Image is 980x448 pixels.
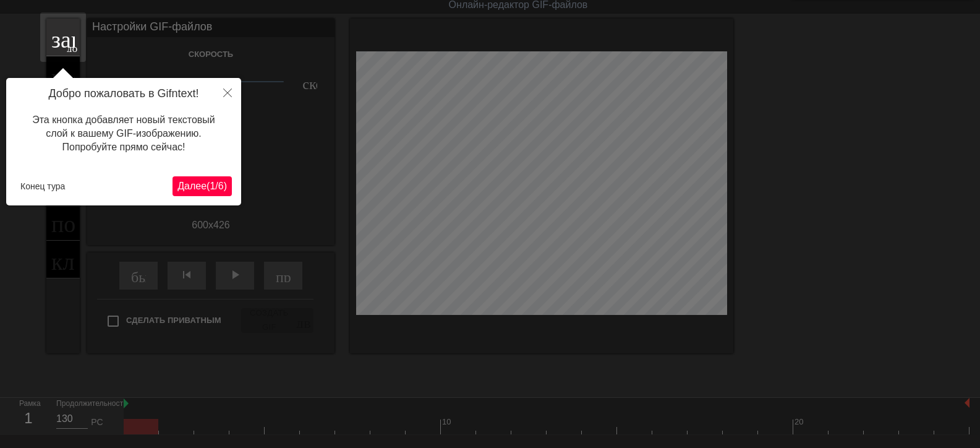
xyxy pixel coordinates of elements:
[173,176,232,196] button: Следующий
[215,181,218,191] font: /
[15,87,232,101] h4: Добро пожаловать в Gifntext!
[32,114,215,153] font: Эта кнопка добавляет новый текстовый слой к вашему GIF-изображению. Попробуйте прямо сейчас!
[218,181,224,191] font: 6
[210,181,215,191] font: 1
[214,78,241,106] button: Закрывать
[20,181,65,191] font: Конец тура
[48,87,198,100] font: Добро пожаловать в Gifntext!
[177,181,207,191] font: Далее
[224,181,227,191] font: )
[15,177,70,196] button: Конец тура
[207,181,210,191] font: (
